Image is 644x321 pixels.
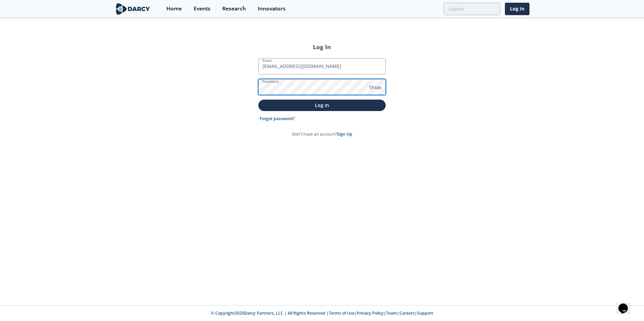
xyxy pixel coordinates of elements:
[386,310,397,316] a: Team
[115,3,151,15] img: logo-wide.svg
[444,3,500,15] input: Advanced Search
[337,131,352,137] a: Sign Up
[262,58,272,63] label: Email
[258,6,286,11] div: Innovators
[73,310,571,316] p: © Copyright 2025 Darcy Partners, LLC | All Rights Reserved | | | | |
[329,310,354,316] a: Terms of Use
[166,6,182,11] div: Home
[399,310,415,316] a: Careers
[417,310,433,316] a: Support
[369,84,381,91] span: Show
[357,310,384,316] a: Privacy Policy
[263,102,381,109] p: Log In
[292,131,352,137] p: Don't have an account?
[505,3,529,15] a: Log In
[260,116,295,122] a: Forgot password?
[262,79,279,84] label: Password
[222,6,246,11] div: Research
[194,6,211,11] div: Events
[616,294,637,314] iframe: chat widget
[258,100,386,111] button: Log In
[258,42,386,51] h2: Log In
